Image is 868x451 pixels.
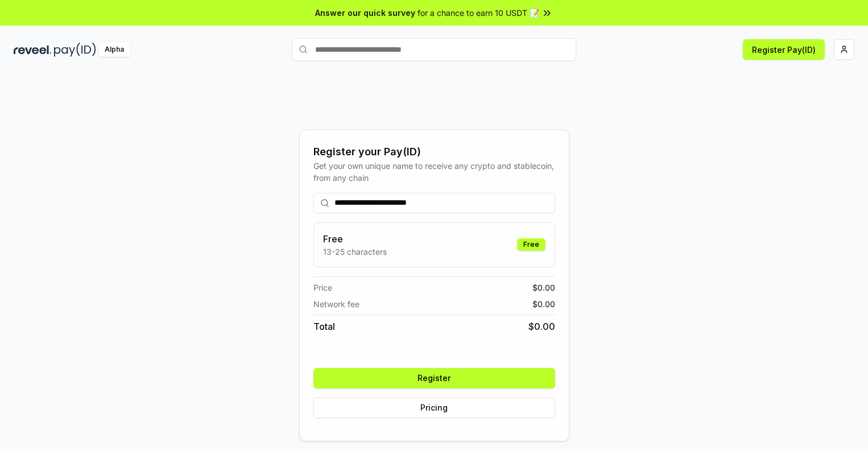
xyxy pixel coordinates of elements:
[532,282,555,293] span: $ 0.00
[98,43,130,57] div: Alpha
[313,320,335,333] span: Total
[323,232,387,246] h3: Free
[528,320,555,333] span: $ 0.00
[313,160,555,184] div: Get your own unique name to receive any crypto and stablecoin, from any chain
[313,144,555,160] div: Register your Pay(ID)
[313,298,359,310] span: Network fee
[313,368,555,388] button: Register
[323,246,387,258] p: 13-25 characters
[14,43,52,57] img: reveel_dark
[313,398,555,418] button: Pricing
[517,238,545,251] div: Free
[313,282,332,293] span: Price
[315,7,415,19] span: Answer our quick survey
[54,43,96,57] img: pay_id
[532,298,555,310] span: $ 0.00
[743,39,825,60] button: Register Pay(ID)
[418,7,539,19] span: for a chance to earn 10 USDT 📝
